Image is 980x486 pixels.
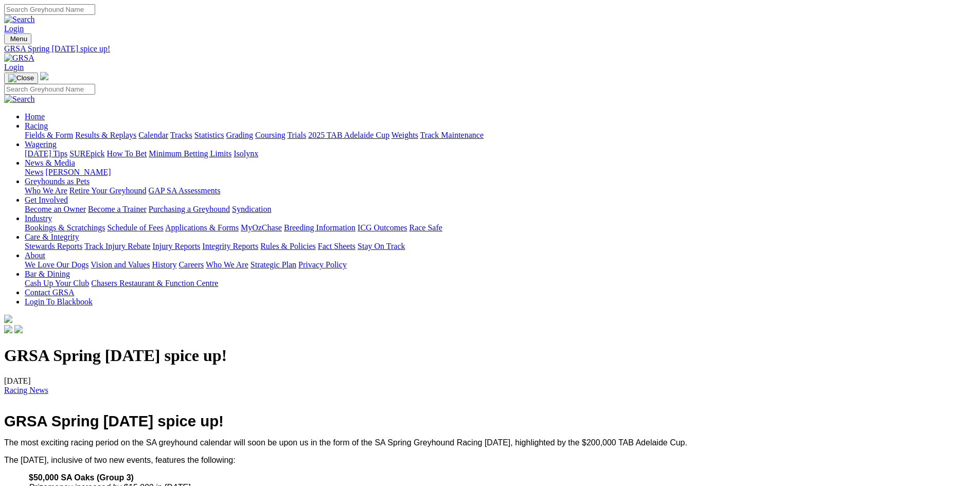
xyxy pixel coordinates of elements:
div: Get Involved [25,205,976,214]
img: GRSA [4,53,34,63]
a: Bookings & Scratchings [25,223,105,232]
a: Statistics [194,131,224,139]
a: Wagering [25,140,57,149]
a: Fact Sheets [318,242,355,250]
a: Syndication [232,205,271,213]
a: GRSA Spring [DATE] spice up! [4,44,976,53]
a: ICG Outcomes [358,223,407,232]
a: Login [4,63,24,71]
span: The most exciting racing period on the SA greyhound calendar will soon be upon us in the form of ... [4,438,687,447]
div: Racing [25,131,976,140]
a: About [25,251,45,260]
input: Search [4,4,95,15]
div: Greyhounds as Pets [25,186,976,195]
b: $50,000 SA Oaks (Group 3) [29,473,134,482]
a: Privacy Policy [298,260,347,269]
a: Calendar [138,131,168,139]
a: Race Safe [409,223,442,232]
button: Toggle navigation [4,33,31,44]
a: GAP SA Assessments [149,186,221,195]
input: Search [4,84,95,95]
a: Trials [287,131,306,139]
div: Care & Integrity [25,242,976,251]
a: How To Bet [107,149,147,158]
a: Vision and Values [91,260,150,269]
img: logo-grsa-white.png [4,315,12,323]
img: logo-grsa-white.png [40,72,48,80]
div: Industry [25,223,976,232]
div: Wagering [25,149,976,158]
a: Contact GRSA [25,288,74,297]
span: [DATE] [4,376,48,394]
a: Login [4,24,24,33]
div: News & Media [25,168,976,177]
a: News [25,168,43,176]
a: Login To Blackbook [25,297,93,306]
img: facebook.svg [4,325,12,333]
a: Racing [25,121,48,130]
a: Fields & Form [25,131,73,139]
a: MyOzChase [241,223,282,232]
a: Become a Trainer [88,205,147,213]
a: Who We Are [25,186,67,195]
a: Injury Reports [152,242,200,250]
a: Get Involved [25,195,68,204]
a: Home [25,112,45,121]
h1: GRSA Spring [DATE] spice up! [4,346,976,365]
a: News & Media [25,158,75,167]
span: GRSA Spring [DATE] spice up! [4,412,224,429]
a: Careers [179,260,204,269]
a: Isolynx [234,149,258,158]
a: Care & Integrity [25,232,79,241]
a: Cash Up Your Club [25,279,89,287]
a: Racing News [4,386,48,394]
a: Industry [25,214,52,223]
a: [DATE] Tips [25,149,67,158]
img: Close [8,74,34,82]
a: Track Injury Rebate [84,242,150,250]
a: Schedule of Fees [107,223,163,232]
a: We Love Our Dogs [25,260,88,269]
a: Breeding Information [284,223,355,232]
a: Track Maintenance [420,131,484,139]
a: Purchasing a Greyhound [149,205,230,213]
a: Strategic Plan [251,260,296,269]
a: [PERSON_NAME] [45,168,111,176]
a: 2025 TAB Adelaide Cup [308,131,389,139]
a: History [152,260,176,269]
a: Integrity Reports [202,242,258,250]
a: Grading [226,131,253,139]
a: Stewards Reports [25,242,82,250]
a: Applications & Forms [165,223,239,232]
img: Search [4,15,35,24]
span: The [DATE], inclusive of two new events, features the following: [4,456,236,464]
div: About [25,260,976,269]
div: Bar & Dining [25,279,976,288]
a: Minimum Betting Limits [149,149,231,158]
a: Who We Are [206,260,248,269]
a: Rules & Policies [260,242,316,250]
img: twitter.svg [14,325,23,333]
button: Toggle navigation [4,73,38,84]
a: Become an Owner [25,205,86,213]
a: Stay On Track [358,242,405,250]
a: Chasers Restaurant & Function Centre [91,279,218,287]
a: Greyhounds as Pets [25,177,90,186]
a: Coursing [255,131,286,139]
a: Weights [391,131,418,139]
a: Results & Replays [75,131,136,139]
a: SUREpick [69,149,104,158]
span: Menu [10,35,27,43]
a: Retire Your Greyhound [69,186,147,195]
a: Bar & Dining [25,269,70,278]
a: Tracks [170,131,192,139]
img: Search [4,95,35,104]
